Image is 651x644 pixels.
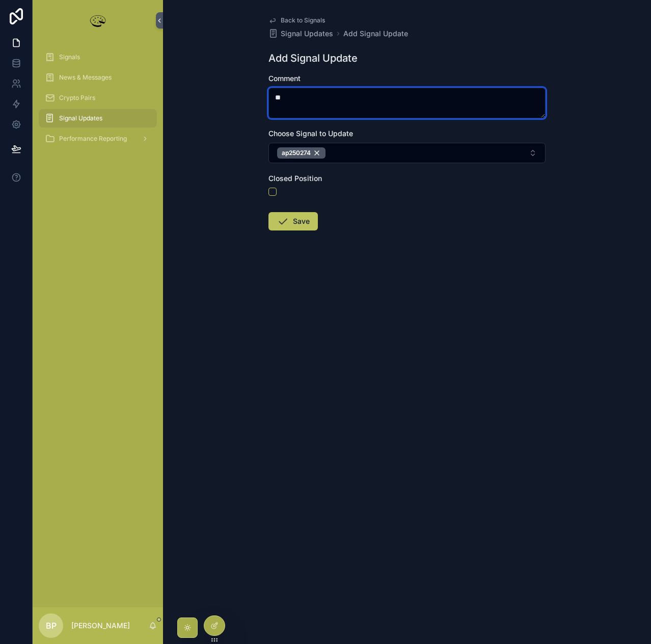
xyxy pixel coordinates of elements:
[268,74,301,83] span: Comment
[282,149,311,157] span: ap250274
[71,621,130,631] p: [PERSON_NAME]
[33,41,163,161] div: scrollable content
[59,94,95,102] span: Crypto Pairs
[46,620,57,632] span: BP
[268,29,333,39] a: Signal Updates
[39,130,157,148] a: Performance Reporting
[268,16,325,24] a: Back to Signals
[268,143,546,163] button: Select Button
[268,129,353,138] span: Choose Signal to Update
[268,51,358,65] h1: Add Signal Update
[59,73,112,82] span: News & Messages
[59,114,102,122] span: Signal Updates
[59,53,80,61] span: Signals
[39,68,157,87] a: News & Messages
[277,147,325,159] button: Unselect 3443
[59,135,127,143] span: Performance Reporting
[268,174,322,183] span: Closed Position
[281,16,325,24] span: Back to Signals
[39,48,157,66] a: Signals
[281,29,333,39] span: Signal Updates
[39,89,157,107] a: Crypto Pairs
[343,29,408,39] a: Add Signal Update
[268,212,318,230] button: Save
[39,109,157,127] a: Signal Updates
[88,12,108,29] img: App logo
